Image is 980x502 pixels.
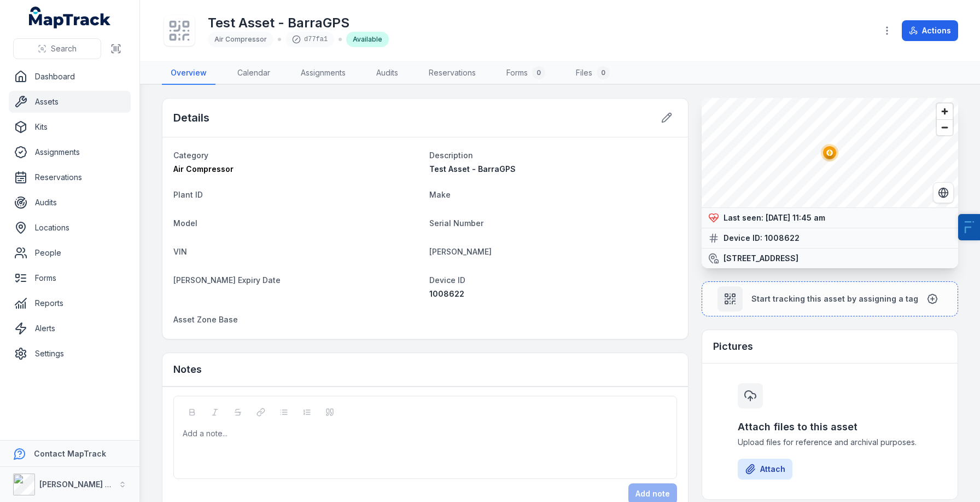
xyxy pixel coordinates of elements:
span: Upload files for reference and archival purposes. [738,437,921,448]
button: Search [13,38,101,59]
span: Air Compressor [214,35,267,43]
strong: Contact MapTrack [34,449,106,458]
strong: Device ID: [724,233,762,244]
a: Dashboard [9,66,131,88]
div: d77fa1 [285,32,334,47]
span: Test Asset - BarraGPS [429,164,516,174]
span: [PERSON_NAME] Expiry Date [173,275,281,285]
strong: 1008622 [765,233,800,244]
h1: Test Asset - BarraGPS [208,14,389,32]
a: Reports [9,292,131,314]
a: Calendar [229,62,279,85]
span: VIN [173,247,187,256]
button: Zoom in [937,103,953,119]
div: 0 [532,66,545,79]
span: Serial Number [429,218,483,228]
span: Device ID [429,275,465,285]
div: 0 [597,66,610,79]
span: Asset Zone Base [173,315,238,324]
span: [PERSON_NAME] [429,247,492,256]
button: Zoom out [937,119,953,135]
button: Attach [738,459,792,480]
span: 1008622 [429,289,464,298]
a: Files0 [567,62,619,85]
button: Actions [902,20,958,41]
h2: Details [173,110,209,125]
span: Air Compressor [173,164,234,174]
a: Locations [9,217,131,239]
button: Switch to Satellite View [933,182,954,203]
a: Assets [9,91,131,113]
a: People [9,242,131,264]
h3: Pictures [713,339,753,354]
a: Kits [9,116,131,138]
h3: Attach files to this asset [738,419,921,435]
a: Alerts [9,318,131,339]
span: Search [51,43,77,54]
a: Reservations [9,166,131,188]
span: Category [173,151,208,160]
a: Forms0 [498,62,554,85]
canvas: Map [702,98,958,207]
span: [DATE] 11:45 am [766,213,825,222]
span: Plant ID [173,190,203,199]
strong: Last seen: [724,212,763,223]
a: Audits [367,62,407,85]
span: Make [429,190,451,199]
a: Settings [9,343,131,365]
a: Reservations [420,62,485,85]
button: Start tracking this asset by assigning a tag [702,281,958,316]
a: Assignments [9,141,131,163]
div: Available [346,32,389,47]
strong: [STREET_ADDRESS] [724,253,798,264]
a: Overview [162,62,215,85]
time: 09/09/2025, 11:45:32 am [766,213,825,222]
a: Audits [9,192,131,214]
a: MapTrack [29,7,111,28]
a: Forms [9,267,131,289]
span: Model [173,218,197,228]
span: Start tracking this asset by assigning a tag [751,293,918,304]
strong: [PERSON_NAME] Group [39,480,129,489]
h3: Notes [173,362,202,377]
a: Assignments [292,62,354,85]
span: Description [429,151,473,160]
